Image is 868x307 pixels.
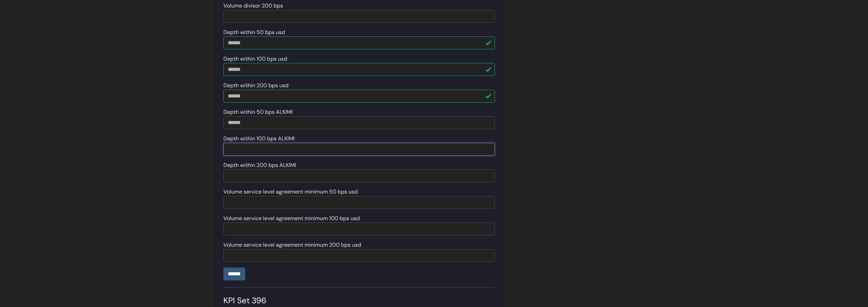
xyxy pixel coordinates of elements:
label: Depth within 100 bps ALKIMI [223,135,295,143]
label: Depth within 200 bps usd [223,81,289,90]
label: Depth within 50 bps usd [223,28,285,36]
label: Volume service level agreement minimum 50 bps usd [223,188,358,196]
label: Depth within 200 bps ALKIMI [223,161,296,169]
label: Depth within 100 bps usd [223,55,287,63]
div: KPI Set 396 [223,287,495,307]
label: Volume service level agreement minimum 100 bps usd [223,214,360,222]
label: Depth within 50 bps ALKIMI [223,108,293,116]
label: Volume service level agreement minimum 200 bps usd [223,241,361,249]
label: Volume divisor 200 bps [223,2,283,10]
